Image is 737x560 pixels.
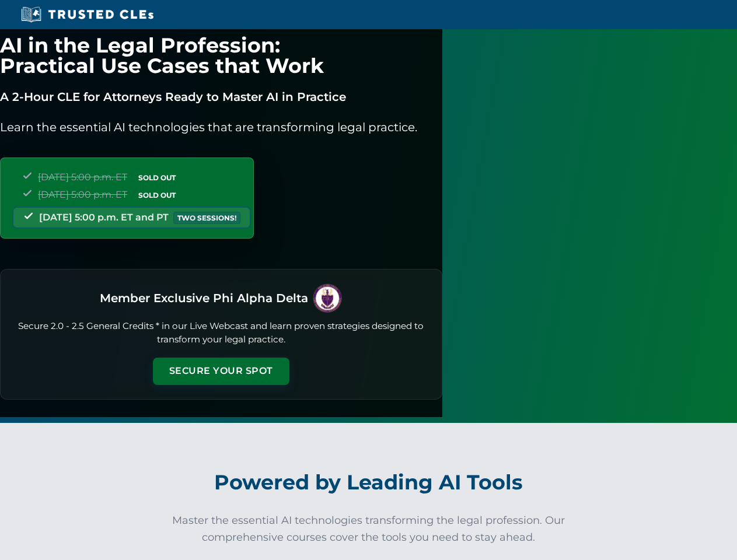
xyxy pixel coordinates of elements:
p: Secure 2.0 - 2.5 General Credits * in our Live Webcast and learn proven strategies designed to tr... [15,320,428,346]
img: Trusted CLEs [18,6,157,23]
button: Secure Your Spot [153,358,289,384]
img: PAD [313,283,342,313]
span: SOLD OUT [134,171,180,184]
span: [DATE] 5:00 p.m. ET [38,171,127,183]
span: [DATE] 5:00 p.m. ET [38,189,127,200]
p: Master the essential AI technologies transforming the legal profession. Our comprehensive courses... [165,512,573,546]
h3: Member Exclusive Phi Alpha Delta [100,288,308,309]
span: SOLD OUT [134,189,180,201]
h2: Powered by Leading AI Tools [46,462,692,503]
